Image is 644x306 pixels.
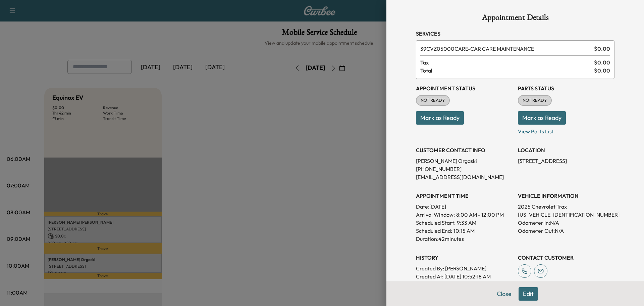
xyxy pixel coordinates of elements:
[518,111,566,125] button: Mark as Ready
[518,84,614,92] h3: Parts Status
[594,58,610,67] span: $ 0.00
[416,111,464,125] button: Mark as Ready
[518,254,614,262] h3: CONTACT CUSTOMER
[492,287,516,301] button: Close
[416,254,513,262] h3: History
[457,219,476,227] p: 9:33 AM
[456,211,504,219] span: 8:00 AM - 12:00 PM
[416,203,513,211] p: Date: [DATE]
[518,125,614,135] p: View Parts List
[416,227,452,235] p: Scheduled End:
[416,146,513,154] h3: CUSTOMER CONTACT INFO
[416,235,513,243] p: Duration: 42 minutes
[416,157,513,165] p: [PERSON_NAME] Orgaski
[594,67,610,75] span: $ 0.00
[519,97,551,104] span: NOT READY
[416,13,614,24] h1: Appointment Details
[519,287,538,301] button: Edit
[416,272,513,280] p: Created At : [DATE] 10:52:18 AM
[518,192,614,200] h3: VEHICLE INFORMATION
[416,211,513,219] p: Arrival Window:
[518,157,614,165] p: [STREET_ADDRESS]
[518,146,614,154] h3: LOCATION
[416,30,614,38] h3: Services
[416,84,513,92] h3: Appointment Status
[518,203,614,211] p: 2025 Chevrolet Trax
[518,211,614,219] p: [US_VEHICLE_IDENTIFICATION_NUMBER]
[453,227,475,235] p: 10:15 AM
[420,45,591,53] span: CAR CARE MAINTENANCE
[417,97,449,104] span: NOT READY
[420,58,594,67] span: Tax
[416,192,513,200] h3: APPOINTMENT TIME
[416,165,513,173] p: [PHONE_NUMBER]
[518,227,614,235] p: Odometer Out: N/A
[420,67,594,75] span: Total
[416,264,513,272] p: Created By : [PERSON_NAME]
[594,45,610,53] span: $ 0.00
[416,173,513,181] p: [EMAIL_ADDRESS][DOMAIN_NAME]
[416,219,455,227] p: Scheduled Start:
[518,219,614,227] p: Odometer In: N/A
